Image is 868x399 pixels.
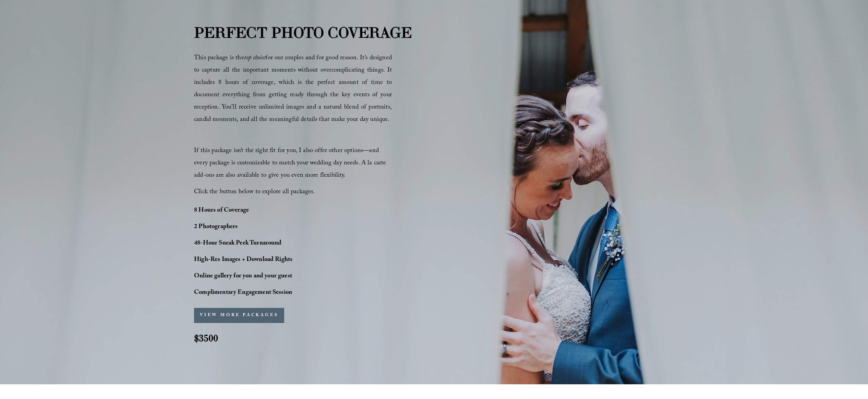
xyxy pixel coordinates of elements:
strong: Online gallery for you and your guest [194,271,292,282]
em: top choice [244,53,266,64]
strong: PERFECT PHOTO COVERAGE [194,23,412,42]
strong: 8 Hours of Coverage [194,205,249,216]
strong: 2 Photographers [194,222,238,233]
strong: $3500 [194,332,218,344]
strong: High-Res Images + Download Rights [194,255,292,265]
strong: Complimentary Engagement Session [194,288,292,298]
span: If this package isn’t the right fit for you, I also offer other options—and every package is cust... [194,146,388,181]
strong: 48-Hour Sneak Peek Turnaround [194,238,282,249]
span: Click the button below to explore all packages. [194,187,315,198]
span: This package is the for our couples and for good reason. It’s designed to capture all the importa... [194,53,392,125]
button: VIEW MORE PACKAGES [194,308,284,323]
